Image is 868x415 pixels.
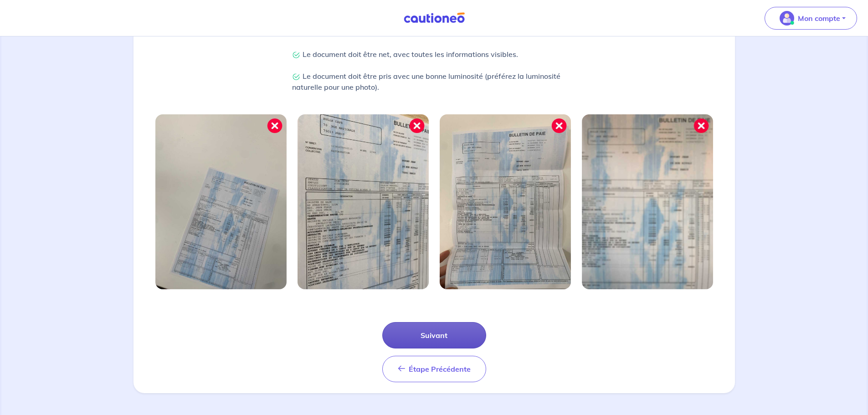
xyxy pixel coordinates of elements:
[582,114,713,289] img: Image mal cadrée 4
[292,49,576,92] p: Le document doit être net, avec toutes les informations visibles. Le document doit être pris avec...
[382,356,486,382] button: Étape Précédente
[798,13,840,24] p: Mon compte
[440,114,571,289] img: Image mal cadrée 3
[400,12,468,24] img: Cautioneo
[409,364,471,374] span: Étape Précédente
[292,73,300,81] img: Check
[780,11,794,26] img: illu_account_valid_menu.svg
[382,322,486,348] button: Suivant
[155,114,287,289] img: Image mal cadrée 1
[292,51,300,59] img: Check
[298,114,429,289] img: Image mal cadrée 2
[765,7,857,30] button: illu_account_valid_menu.svgMon compte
